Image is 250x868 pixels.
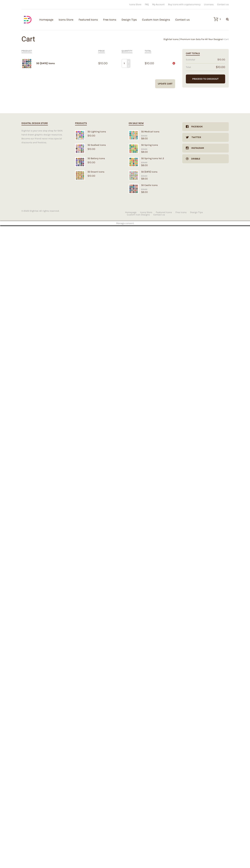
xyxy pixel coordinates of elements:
a: Contact us [153,213,165,216]
span: $ [88,161,89,164]
a: Icons Store [140,211,152,213]
span: $ [216,65,218,69]
a: Castle Icons50 Castle Icons$8.00 [129,184,175,193]
div: 50 Battery Icons [75,157,122,160]
a: Proceed to Checkout [186,74,225,83]
a: My Account [152,3,165,6]
a: 50 Desert Icons$10.00 [75,170,122,177]
bdi: 10.00 [141,134,147,137]
div: 50 Desert Icons [75,170,122,173]
th: Subtotal [186,56,200,64]
bdi: 10.00 [88,134,95,137]
bdi: 8.00 [141,137,148,140]
a: 1 [210,17,221,21]
span: $ [141,148,142,150]
div: 50 Spring Icons Vol. 2 [129,157,175,160]
span: $ [141,177,143,180]
bdi: 10.00 [141,175,147,177]
div: 50 Spring Icons [129,144,175,146]
div: Facebook [189,122,203,131]
span: $ [98,62,100,65]
span: Total [145,49,151,53]
a: FAQ [145,3,149,6]
img: Castle Icons [129,184,138,194]
bdi: 10.00 [88,174,95,177]
bdi: 10.00 [141,161,147,164]
bdi: 10.00 [217,58,225,61]
a: 50 Seafood Icons$10.00 [75,144,122,150]
a: Instagram [182,144,229,153]
bdi: 8.00 [141,177,148,180]
bdi: 10.00 [88,148,95,150]
a: 50 Battery Icons$10.00 [75,157,122,164]
div: 50 Medical Icons [129,130,175,133]
span: Price [98,49,105,53]
h2: Cart Totals [186,51,200,56]
bdi: 10.00 [216,65,225,69]
a: Free Icons [175,211,187,213]
a: Facebook [182,122,229,131]
div: Dribble [189,154,200,163]
div: Instagram [189,144,204,153]
h2: Products [75,121,87,125]
span: $ [141,161,142,164]
input: Qty [122,59,130,68]
a: Easter Icons50 [DATE] Icons$8.00 [129,170,175,180]
a: Custom Icon Designs [127,213,150,216]
div: Twitter [189,133,201,142]
a: Design Tips [190,211,203,213]
img: Halloween Icons [21,58,32,69]
a: Spring Icons50 Spring Icons$8.00 [129,144,175,153]
span: Cart [224,38,229,41]
a: Licenses [204,3,214,6]
span: $ [141,191,143,193]
a: Twitter [182,133,229,142]
bdi: 8.00 [141,191,148,193]
bdi: 8.00 [141,150,148,153]
h2: Dighital Design Store [21,121,48,125]
div: > [125,38,229,40]
h2: On sale now [129,121,144,125]
a: Medical Icons50 Medical Icons$8.00 [129,130,175,140]
span: $ [141,164,143,167]
span: $ [217,58,219,61]
span: $ [88,148,89,150]
a: Buy icons with cryptocurrency [168,3,201,6]
a: Dribble [182,154,229,163]
input: Update Cart [155,79,175,88]
div: 50 Lighting Icons [75,130,122,133]
div: 50 [DATE] Icons [129,170,175,173]
bdi: 10.00 [145,62,154,65]
bdi: 10.00 [88,161,95,164]
th: Total [186,64,200,71]
div: 1 [220,18,221,20]
span: $ [141,175,142,177]
bdi: 10.00 [98,62,108,65]
span: $ [141,134,142,137]
bdi: 8.00 [141,164,148,167]
span: $ [88,174,89,177]
span: $ [88,134,89,137]
div: 50 Seafood Icons [75,144,122,146]
span: Manage consent [116,222,134,225]
img: Spring Icons [129,144,138,153]
h1: Cart [21,36,125,43]
a: 50 [DATE] Icons [36,62,55,65]
bdi: 10.00 [141,148,147,150]
div: Dighital is your one stop shop for 100% hand drawn graphic design resources. Become our friend ne... [21,129,68,144]
img: Medical Icons [129,130,138,140]
span: $ [141,188,142,191]
img: Spring Icons [129,157,138,167]
div: 50 Castle Icons [129,184,175,186]
a: Homepage [125,211,137,213]
bdi: 10.00 [141,188,147,191]
img: Easter Icons [129,170,138,180]
a: Icons Store [129,3,141,6]
span: $ [141,150,143,153]
span: Product [21,49,32,53]
span: $ [145,62,147,65]
a: Dighital Icons | Premium Icon Sets For All Your Designs! [164,38,223,41]
a: Spring Icons50 Spring Icons Vol. 2$8.00 [129,157,175,167]
a: 50 Lighting Icons$10.00 [75,130,122,137]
